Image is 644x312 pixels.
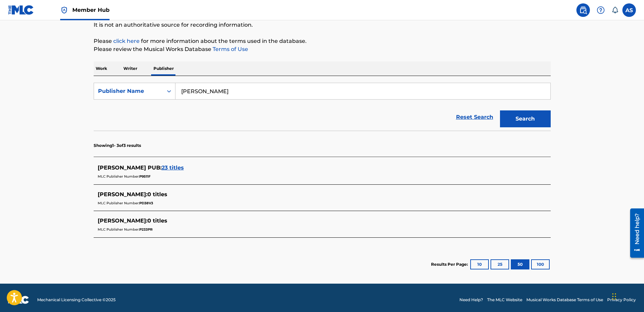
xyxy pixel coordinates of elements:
[98,201,139,205] span: MLC Publisher Number:
[162,164,184,171] span: 23 titles
[594,3,607,17] div: Help
[597,6,605,14] img: help
[98,87,159,95] div: Publisher Name
[487,297,522,303] a: The MLC Website
[459,297,483,303] a: Need Help?
[607,297,636,303] a: Privacy Policy
[60,6,68,14] img: Top Rightsholder
[121,61,139,76] p: Writer
[211,46,248,52] a: Terms of Use
[72,6,110,14] span: Member Hub
[139,227,152,232] span: P233PR
[610,280,644,312] iframe: Chat Widget
[500,110,551,127] button: Search
[98,191,147,198] span: [PERSON_NAME] :
[139,174,150,179] span: P9511F
[470,259,489,269] button: 10
[622,3,636,17] div: User Menu
[625,206,644,260] iframe: Resource Center
[612,7,618,14] div: Notifications
[94,21,551,29] p: It is not an authoritative source for recording information.
[94,45,551,53] p: Please review the Musical Works Database
[431,261,470,267] p: Results Per Page:
[98,217,147,224] span: [PERSON_NAME] :
[8,5,34,15] img: MLC Logo
[531,259,550,269] button: 100
[147,217,167,224] span: 0 titles
[147,191,167,198] span: 0 titles
[37,297,116,303] span: Mechanical Licensing Collective © 2025
[98,174,139,179] span: MLC Publisher Number:
[113,38,140,44] a: click here
[94,61,109,76] p: Work
[94,83,551,131] form: Search Form
[98,227,139,232] span: MLC Publisher Number:
[453,110,497,125] a: Reset Search
[98,164,162,171] span: [PERSON_NAME] PUB :
[491,259,509,269] button: 25
[94,142,141,149] p: Showing 1 - 3 of 3 results
[612,286,616,307] div: Drag
[526,297,603,303] a: Musical Works Database Terms of Use
[139,201,153,205] span: PD38V3
[94,37,551,45] p: Please for more information about the terms used in the database.
[151,61,176,76] p: Publisher
[576,3,590,17] a: Public Search
[511,259,529,269] button: 50
[579,6,587,14] img: search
